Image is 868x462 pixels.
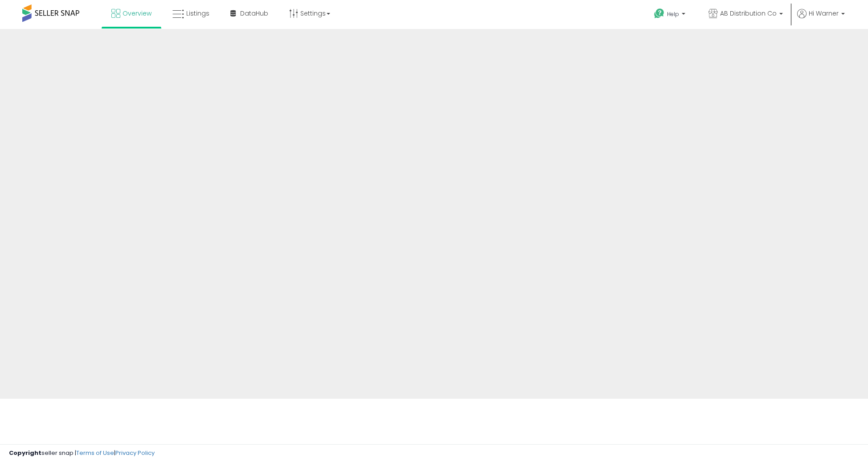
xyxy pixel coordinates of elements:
[654,8,665,19] i: Get Help
[797,9,845,29] a: Hi Warner
[123,9,151,18] span: Overview
[667,10,679,18] span: Help
[186,9,209,18] span: Listings
[809,9,839,18] span: Hi Warner
[720,9,777,18] span: AB Distribution Co
[647,1,694,29] a: Help
[240,9,268,18] span: DataHub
